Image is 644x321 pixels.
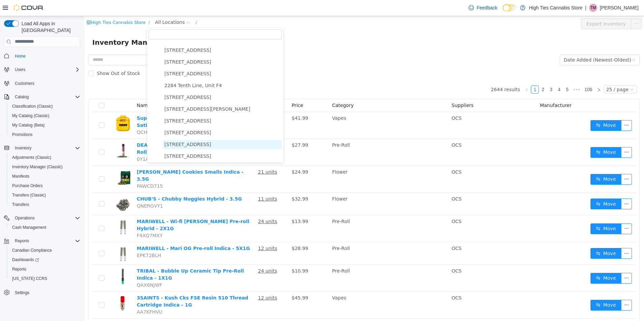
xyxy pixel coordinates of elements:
span: Adjustments (Classic) [9,153,80,162]
span: $32.99 [207,180,224,185]
a: CHUB'S - Chubby Nuggies Hybrid - 3.5G [53,180,158,185]
i: icon: down [547,42,551,46]
span: Feedback [477,4,497,11]
li: 3 [463,69,471,77]
a: Home [12,52,28,60]
span: Reports [12,237,80,245]
span: [STREET_ADDRESS][PERSON_NAME] [80,90,166,96]
button: Export Inventory [497,2,547,13]
span: Inventory [15,145,31,151]
button: icon: ellipsis [537,182,548,193]
button: icon: swapMove [506,257,537,267]
button: icon: ellipsis [537,104,548,115]
u: 12 units [174,279,193,284]
span: $13.99 [207,203,224,208]
button: My Catalog (Classic) [7,111,83,120]
span: Settings [15,290,29,295]
span: Dashboards [9,256,80,264]
button: Canadian Compliance [7,246,83,255]
button: icon: ellipsis [537,232,548,243]
span: Purchase Orders [9,182,80,190]
button: Reports [12,237,32,245]
span: QAX6NJWF [53,266,78,272]
span: [STREET_ADDRESS] [80,78,127,84]
button: Manifests [7,172,83,181]
span: Transfers [9,201,80,209]
a: icon: shopHigh Ties Cannabis Store [2,4,62,9]
span: 5511 Manotick Main St [78,112,198,121]
img: 3SAINTS - Kush Cks FSE Resin 510 Thread Cartridge Indica - 1G hero shot [30,278,47,295]
li: Previous Page [439,69,447,77]
span: OCS [367,229,378,235]
span: All Locations [71,2,100,10]
span: QCHW4KTQ [53,113,80,119]
span: OCS [367,180,378,185]
a: 5 [479,70,487,77]
span: OCS [367,99,378,105]
td: Pre-Roll [245,249,365,276]
span: $24.99 [207,153,224,158]
a: Promotions [9,131,35,139]
span: Settings [12,288,80,296]
a: 1 [447,70,454,77]
span: 149 Montreal Road [78,30,198,39]
span: Dashboards [12,257,39,262]
button: Classification (Classic) [7,102,83,111]
p: [PERSON_NAME] [600,4,639,12]
span: / [111,4,113,9]
a: Cash Management [9,223,49,231]
a: Dashboards [9,256,42,264]
button: Customers [1,78,83,88]
td: Vapes [245,276,365,302]
span: $45.99 [207,279,224,284]
u: 24 units [174,203,193,208]
span: AA7KFHVU [53,293,78,298]
a: Settings [12,289,32,297]
a: Customers [12,79,37,87]
a: MARIWELL - Wi-fi [PERSON_NAME] Pre-roll Hybrid - 2X1G [53,203,165,215]
div: 25 / page [522,70,544,77]
span: Customers [12,79,80,87]
button: Reports [7,264,83,274]
a: Super Toast - Baja Burst All-in-one Vape Sativa - 0.95g [53,99,159,112]
div: Date Added (Newest-Oldest) [480,39,547,49]
i: icon: left [441,72,445,76]
span: 2284 Tenth Line, Unit F4 [80,67,138,72]
button: icon: ellipsis [537,257,548,267]
td: Pre-Roll [245,226,365,249]
span: Washington CCRS [9,275,80,283]
span: [US_STATE] CCRS [12,276,47,281]
a: Adjustments (Classic) [9,153,54,162]
i: icon: down [546,71,550,76]
button: icon: swapMove [506,104,537,115]
a: DEALR - [GEOGRAPHIC_DATA] Sunset Pre-Roll Indica - 5X0.5G [53,126,163,139]
a: TRIBAL - Bubble Up Ceramic Tip Pre-Roll Indica - 1X1G [53,252,160,264]
span: PAWCD715 [53,167,78,173]
u: 21 units [174,153,193,158]
span: Canadian Compliance [12,248,52,253]
input: filter select [64,13,198,24]
u: 24 units [174,252,193,257]
span: Manufacturer [456,86,487,92]
button: Catalog [1,92,83,102]
span: Inventory Manager [8,21,85,32]
span: OCS [367,279,378,284]
img: BC SMALLS - Fortune Cookies Smalls Indica - 3.5G hero shot [30,152,47,169]
span: F4XQ7MXY [53,217,78,222]
span: Reports [9,265,80,273]
button: icon: swapMove [506,131,537,142]
a: Dashboards [7,255,83,264]
span: [STREET_ADDRESS] [80,114,127,119]
a: 2 [455,70,462,77]
span: 179 Montreal Rd [78,41,198,50]
span: [STREET_ADDRESS] [80,43,127,48]
a: Classification (Classic) [9,102,56,110]
span: Catalog [12,93,80,101]
span: Inventory [12,144,80,152]
a: 3 [463,70,471,77]
span: Price [207,86,219,92]
button: icon: ellipsis [537,207,548,218]
p: | [585,4,586,12]
span: Customers [15,81,34,86]
button: [US_STATE] CCRS [7,274,83,283]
